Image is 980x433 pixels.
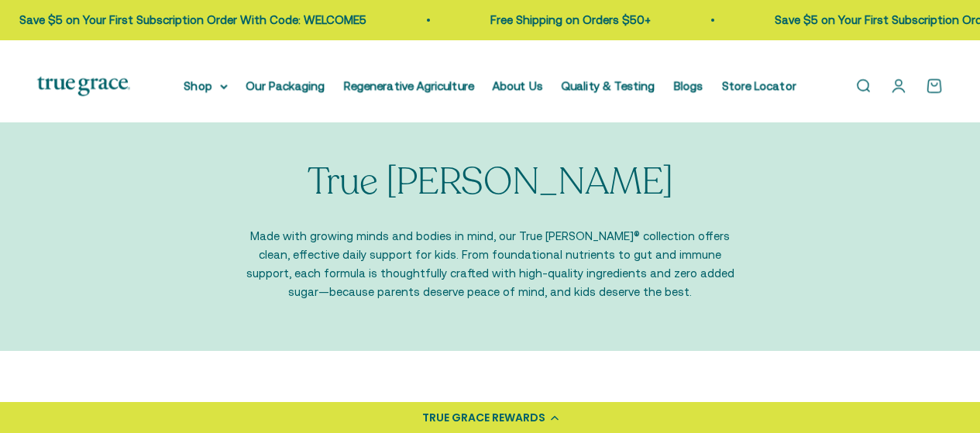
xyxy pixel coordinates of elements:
[19,11,366,29] p: Save $5 on Your First Subscription Order With Code: WELCOME5
[422,410,545,426] div: TRUE GRACE REWARDS
[674,79,703,92] a: Blogs
[493,79,543,92] a: About Us
[722,79,796,92] a: Store Locator
[184,77,228,95] summary: Shop
[490,13,650,26] a: Free Shipping on Orders $50+
[246,79,325,92] a: Our Packaging
[562,79,655,92] a: Quality & Testing
[308,162,672,203] p: True [PERSON_NAME]
[344,79,474,92] a: Regenerative Agriculture
[239,227,742,301] p: Made with growing minds and bodies in mind, our True [PERSON_NAME]® collection offers clean, effe...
